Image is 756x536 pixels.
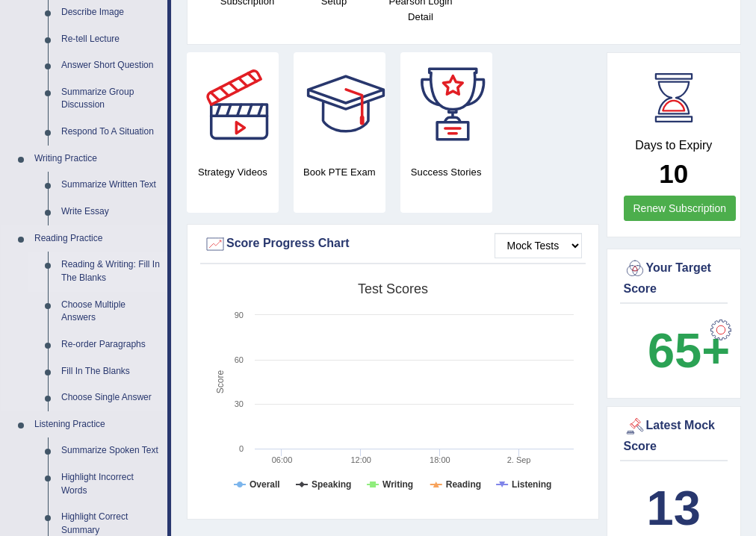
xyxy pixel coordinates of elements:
[28,411,167,438] a: Listening Practice
[400,164,492,180] h4: Success Stories
[272,455,293,464] text: 06:00
[55,384,167,411] a: Choose Single Answer
[55,437,167,464] a: Summarize Spoken Text
[55,252,167,291] a: Reading & Writing: Fill In The Blanks
[55,464,167,504] a: Highlight Incorrect Words
[358,281,428,296] tspan: Test scores
[55,26,167,53] a: Re-tell Lecture
[55,52,167,79] a: Answer Short Question
[187,164,279,180] h4: Strategy Videos
[55,79,167,119] a: Summarize Group Discussion
[215,370,226,394] tspan: Score
[239,444,244,453] text: 0
[55,358,167,385] a: Fill In The Blanks
[512,479,551,490] tspan: Listening
[312,479,351,490] tspan: Speaking
[624,139,725,152] h4: Days to Expiry
[648,323,730,378] b: 65+
[294,164,385,180] h4: Book PTE Exam
[235,399,244,408] text: 30
[55,199,167,225] a: Write Essay
[624,258,725,298] div: Your Target Score
[446,479,481,490] tspan: Reading
[430,455,450,464] text: 18:00
[204,233,582,255] div: Score Progress Chart
[28,225,167,252] a: Reading Practice
[382,479,413,490] tspan: Writing
[28,146,167,172] a: Writing Practice
[624,196,737,221] a: Renew Subscription
[55,331,167,358] a: Re-order Paragraphs
[647,481,701,535] b: 13
[624,415,725,455] div: Latest Mock Score
[55,119,167,146] a: Respond To A Situation
[250,479,280,490] tspan: Overall
[55,292,167,331] a: Choose Multiple Answers
[55,172,167,199] a: Summarize Written Text
[507,455,531,464] tspan: 2. Sep
[350,455,371,464] text: 12:00
[235,311,244,320] text: 90
[235,355,244,364] text: 60
[659,159,688,188] b: 10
